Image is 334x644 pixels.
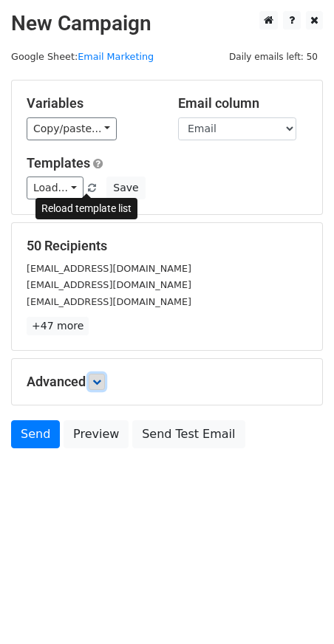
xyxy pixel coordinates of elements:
small: Google Sheet: [11,51,154,62]
button: Save [106,177,145,199]
div: Reload template list [35,198,137,219]
a: Load... [27,177,83,199]
a: Send [11,420,60,448]
h2: New Campaign [11,11,323,36]
a: Templates [27,155,90,171]
h5: Variables [27,95,156,112]
small: [EMAIL_ADDRESS][DOMAIN_NAME] [27,296,191,307]
a: Daily emails left: 50 [224,51,323,62]
a: Copy/paste... [27,117,117,140]
iframe: Chat Widget [260,573,334,644]
a: +47 more [27,317,89,335]
span: Daily emails left: 50 [224,49,323,65]
h5: Advanced [27,374,307,390]
small: [EMAIL_ADDRESS][DOMAIN_NAME] [27,263,191,274]
a: Preview [64,420,129,448]
h5: Email column [178,95,307,112]
small: [EMAIL_ADDRESS][DOMAIN_NAME] [27,279,191,290]
a: Send Test Email [132,420,245,448]
a: Email Marketing [78,51,154,62]
h5: 50 Recipients [27,238,307,254]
